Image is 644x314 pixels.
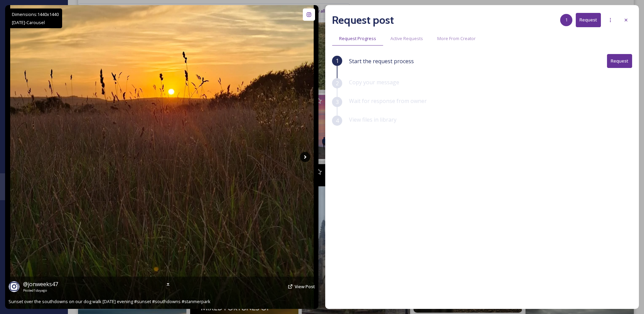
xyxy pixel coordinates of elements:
[8,298,210,304] span: Sunset over the southdowns on our dog walk [DATE] evening #sunset #southdowns #stanmerpark
[565,17,568,23] span: 1
[607,54,632,68] button: Request
[576,13,601,27] button: Request
[349,97,427,105] span: Wait for response from owner
[336,57,339,65] span: 1
[23,280,58,288] span: @ jonweeks47
[12,19,45,25] span: [DATE] - Carousel
[390,35,423,42] span: Active Requests
[336,79,339,87] span: 2
[12,11,59,17] span: Dimensions: 1440 x 1440
[23,280,58,288] a: @jonweeks47
[10,5,314,309] img: Sunset over the southdowns on our dog walk yesterday evening #sunset #southdowns #stanmerpark
[349,78,399,86] span: Copy your message
[349,116,397,123] span: View files in library
[295,283,315,290] a: View Post
[336,98,339,106] span: 3
[339,35,376,42] span: Request Progress
[349,57,414,65] span: Start the request process
[437,35,476,42] span: More From Creator
[336,117,339,125] span: 4
[332,12,394,28] h2: Request post
[23,288,58,293] span: Posted 1 day ago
